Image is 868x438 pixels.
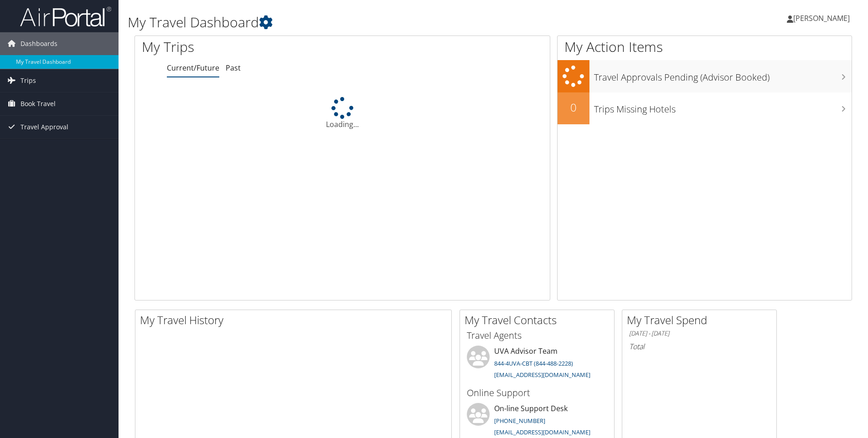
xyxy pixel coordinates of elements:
[629,329,770,338] h6: [DATE] - [DATE]
[494,359,573,367] a: 844-4UVA-CBT (844-488-2228)
[21,116,68,138] span: Travel Approval
[226,63,241,73] a: Past
[140,312,451,328] h2: My Travel History
[594,66,852,84] h3: Travel Approvals Pending (Advisor Booked)
[494,428,590,436] a: [EMAIL_ADDRESS][DOMAIN_NAME]
[558,100,589,115] h2: 0
[142,37,370,56] h1: My Trips
[135,97,550,130] div: Loading...
[467,387,607,399] h3: Online Support
[594,98,852,116] h3: Trips Missing Hotels
[462,346,612,383] li: UVA Advisor Team
[627,312,776,328] h2: My Travel Spend
[629,341,770,351] h6: Total
[21,92,56,115] span: Book Travel
[128,13,615,32] h1: My Travel Dashboard
[21,32,57,55] span: Dashboards
[20,6,111,27] img: airportal-logo.png
[494,417,545,425] a: [PHONE_NUMBER]
[558,60,852,92] a: Travel Approvals Pending (Advisor Booked)
[787,5,859,32] a: [PERSON_NAME]
[21,69,36,92] span: Trips
[793,13,850,23] span: [PERSON_NAME]
[494,371,590,379] a: [EMAIL_ADDRESS][DOMAIN_NAME]
[558,37,852,56] h1: My Action Items
[167,63,219,73] a: Current/Future
[467,329,607,342] h3: Travel Agents
[558,92,852,124] a: 0Trips Missing Hotels
[465,312,614,328] h2: My Travel Contacts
